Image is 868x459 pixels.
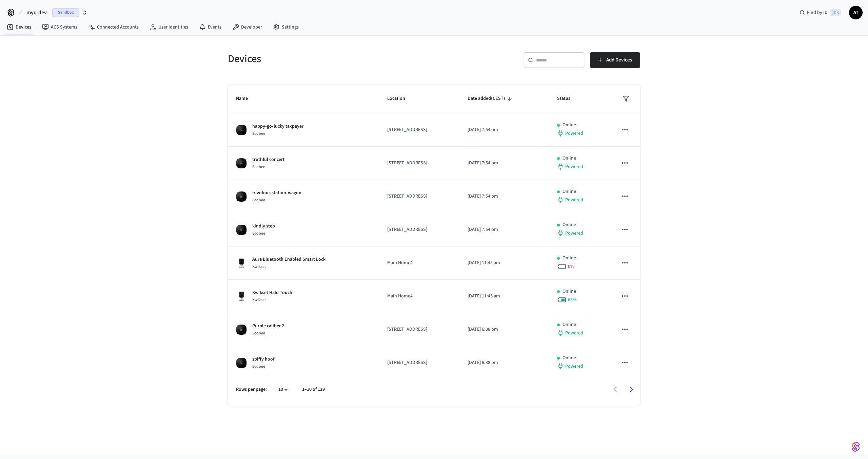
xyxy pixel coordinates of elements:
[849,6,863,19] button: AT
[565,163,583,170] span: Powered
[468,359,541,366] p: [DATE] 6:38 pm
[563,122,576,129] p: Online
[468,160,541,167] p: [DATE] 7:54 pm
[252,123,303,130] p: happy-go-lucky taxpayer
[794,6,846,19] div: Find by ID⌘ K
[568,263,574,270] span: 0 %
[236,386,267,393] p: Rows per page:
[387,359,451,366] p: [STREET_ADDRESS]
[387,160,451,167] p: [STREET_ADDRESS]
[387,259,451,267] p: Main Home4
[252,189,301,197] p: frivolous station-wagon
[387,93,414,104] span: Location
[563,255,576,262] p: Online
[557,93,579,104] span: Status
[252,356,274,363] p: spiffy hoof
[468,126,541,133] p: [DATE] 7:54 pm
[252,231,265,236] span: Ecobee
[252,156,284,163] p: truthful concert
[830,9,841,16] span: ⌘ K
[252,256,325,263] p: Aura Bluetooth Enabled Smart Lock
[268,21,304,33] a: Settings
[194,21,227,33] a: Events
[1,21,37,33] a: Devices
[252,264,266,270] span: Kwikset
[252,223,275,230] p: kindly step
[52,8,79,17] span: Sandbox
[236,224,247,235] img: ecobee_lite_3
[565,330,583,336] span: Powered
[468,326,541,333] p: [DATE] 6:38 pm
[568,296,577,303] span: 65 %
[236,125,247,135] img: ecobee_lite_3
[252,197,265,203] span: Ecobee
[563,354,576,362] p: Online
[236,93,257,104] span: Name
[807,9,828,16] span: Find by ID
[144,21,194,33] a: User Identities
[228,85,640,446] table: sticky table
[563,155,576,162] p: Online
[852,441,860,452] img: SeamLogoGradient.69752ec5.svg
[236,324,247,335] img: ecobee_lite_3
[252,297,266,303] span: Kwikset
[236,191,247,202] img: ecobee_lite_3
[228,52,430,66] h5: Devices
[565,197,583,203] span: Powered
[275,385,291,394] div: 10
[387,226,451,233] p: [STREET_ADDRESS]
[468,259,541,267] p: [DATE] 11:45 am
[850,6,862,19] span: AT
[468,293,541,300] p: [DATE] 11:45 am
[302,386,325,393] p: 1–10 of 129
[252,330,265,336] span: Ecobee
[387,193,451,200] p: [STREET_ADDRESS]
[236,258,247,269] img: Kwikset Halo Touchscreen Wifi Enabled Smart Lock, Polished Chrome, Front
[252,164,265,170] span: Ecobee
[252,289,292,296] p: Kwikset Halo Touch
[563,288,576,295] p: Online
[468,93,514,104] span: Date added(CEST)
[590,52,640,68] button: Add Devices
[468,193,541,200] p: [DATE] 7:54 pm
[26,8,47,17] span: myq-dev
[468,226,541,233] p: [DATE] 7:54 pm
[252,364,265,369] span: Ecobee
[565,130,583,137] span: Powered
[252,323,284,330] p: Purple caliber 2
[563,221,576,228] p: Online
[252,131,265,136] span: Ecobee
[563,188,576,195] p: Online
[227,21,268,33] a: Developer
[565,230,583,237] span: Powered
[37,21,83,33] a: ACS Systems
[236,291,247,302] img: Kwikset Halo Touchscreen Wifi Enabled Smart Lock, Polished Chrome, Front
[387,293,451,300] p: Main Home4
[83,21,144,33] a: Connected Accounts
[624,382,639,398] button: Go to next page
[236,357,247,368] img: ecobee_lite_3
[565,363,583,370] span: Powered
[606,56,632,65] span: Add Devices
[563,321,576,328] p: Online
[387,326,451,333] p: [STREET_ADDRESS]
[387,126,451,133] p: [STREET_ADDRESS]
[236,158,247,169] img: ecobee_lite_3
